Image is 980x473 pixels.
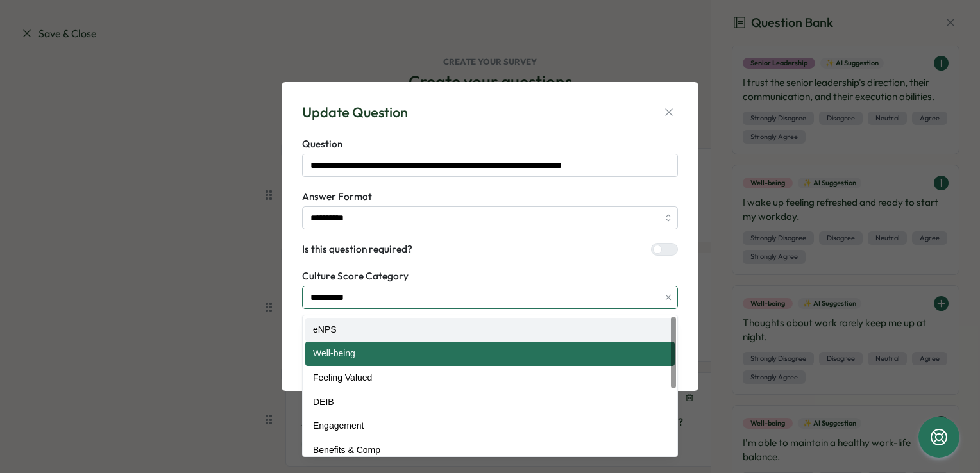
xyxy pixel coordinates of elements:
[305,366,675,390] div: Feeling Valued
[305,318,675,342] div: eNPS
[302,269,678,283] label: Culture Score Category
[305,342,675,366] div: Well-being
[302,190,678,204] label: Answer Format
[305,390,675,415] div: DEIB
[302,137,678,151] label: Question
[305,438,675,463] div: Benefits & Comp
[302,103,408,122] div: Update Question
[302,242,412,256] label: Is this question required?
[305,414,675,438] div: Engagement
